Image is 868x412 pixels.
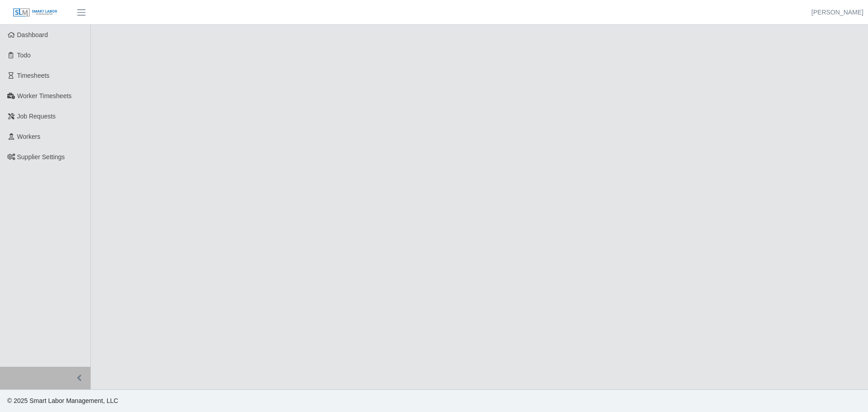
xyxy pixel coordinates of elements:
[17,72,50,79] span: Timesheets
[17,31,48,38] span: Dashboard
[811,8,863,17] a: [PERSON_NAME]
[13,8,58,18] img: SLM Logo
[7,397,118,404] span: © 2025 Smart Labor Management, LLC
[17,92,71,99] span: Worker Timesheets
[17,133,41,140] span: Workers
[17,52,31,59] span: Todo
[17,113,56,120] span: Job Requests
[17,153,65,161] span: Supplier Settings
